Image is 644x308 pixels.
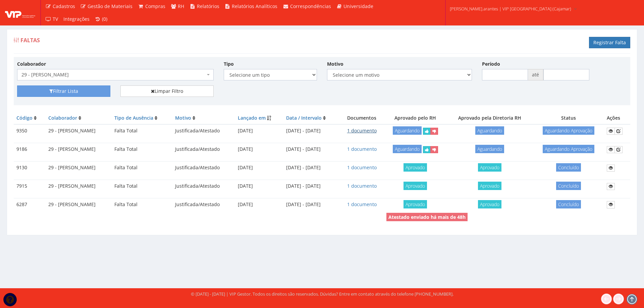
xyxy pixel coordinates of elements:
label: Motivo [327,61,343,67]
span: Aprovado [404,182,427,190]
a: Colaborador [48,115,77,121]
a: Tipo de Ausência [114,115,153,121]
a: Registrar Falta [589,37,630,48]
td: [DATE] - [DATE] [283,198,340,211]
a: 1 documento [347,183,377,189]
span: RH [178,3,184,9]
td: 9130 [14,162,46,174]
span: Concluído [556,182,581,190]
td: Falta Total [112,162,172,174]
span: Universidade [343,3,373,9]
td: [DATE] - [DATE] [283,162,340,174]
th: Aprovado pelo RH [384,112,447,124]
span: Aprovado [478,182,501,190]
span: TV [53,16,58,22]
td: [DATE] - [DATE] [283,143,340,156]
td: 29 - [PERSON_NAME] [46,124,112,137]
a: TV [43,13,61,25]
button: Filtrar Lista [17,85,110,97]
a: Código [16,115,33,121]
a: 1 documento [347,146,377,152]
span: Relatórios [197,3,219,9]
th: Documentos [340,112,383,124]
td: Justificada/Atestado [172,162,235,174]
span: Relatórios Analíticos [232,3,277,9]
span: (0) [102,16,107,22]
a: Data / Intervalo [286,115,322,121]
a: Limpar Filtro [120,85,214,97]
span: Aprovado [404,163,427,172]
span: Gestão de Materiais [88,3,132,9]
a: Integrações [61,13,92,25]
span: Aprovado [404,200,427,208]
td: 9350 [14,124,46,137]
span: até [528,69,543,80]
label: Colaborador [17,61,46,67]
th: Ações [604,112,630,124]
td: Falta Total [112,180,172,192]
td: [DATE] - [DATE] [283,124,340,137]
span: 29 - PAULO PEDRO DOS SANTOS [17,69,214,80]
td: [DATE] [235,198,283,211]
td: Falta Total [112,198,172,211]
label: Tipo [224,61,234,67]
td: 29 - [PERSON_NAME] [46,180,112,192]
th: Status [533,112,604,124]
span: Aguardando Aprovação [543,145,594,153]
td: 29 - [PERSON_NAME] [46,198,112,211]
span: Faltas [20,37,40,44]
span: Concluído [556,200,581,208]
a: Motivo [175,115,191,121]
td: 29 - [PERSON_NAME] [46,162,112,174]
td: 6287 [14,198,46,211]
td: Falta Total [112,124,172,137]
span: Aprovado [478,163,501,172]
td: Falta Total [112,143,172,156]
td: 29 - [PERSON_NAME] [46,143,112,156]
label: Período [482,61,500,67]
span: 29 - PAULO PEDRO DOS SANTOS [21,71,205,78]
a: 1 documento [347,201,377,207]
td: Justificada/Atestado [172,198,235,211]
span: Integrações [63,16,90,22]
a: (0) [92,13,110,25]
td: [DATE] [235,180,283,192]
th: Aprovado pela Diretoria RH [447,112,533,124]
strong: Atestado enviado há mais de 48h [388,214,466,220]
td: Justificada/Atestado [172,180,235,192]
td: 9186 [14,143,46,156]
span: Cadastros [53,3,75,9]
td: Justificada/Atestado [172,143,235,156]
div: © [DATE] - [DATE] | VIP Gestor. Todos os direitos são reservados. Dúvidas? Entre em contato atrav... [191,291,453,297]
span: Aguardando [475,145,504,153]
td: Justificada/Atestado [172,124,235,137]
td: 7915 [14,180,46,192]
span: Aguardando Aprovação [543,126,594,135]
span: Concluído [556,163,581,172]
span: Aguardando [475,126,504,135]
span: Aprovado [478,200,501,208]
td: [DATE] - [DATE] [283,180,340,192]
span: Aguardando [393,126,422,135]
span: [PERSON_NAME].arantes | VIP [GEOGRAPHIC_DATA] (Cajamar) [450,5,571,12]
span: Correspondências [290,3,331,9]
img: logo [5,8,35,18]
td: [DATE] [235,143,283,156]
a: 1 documento [347,127,377,134]
a: 1 documento [347,164,377,171]
span: Aguardando [393,145,422,153]
span: Compras [145,3,165,9]
td: [DATE] [235,162,283,174]
td: [DATE] [235,124,283,137]
a: Lançado em [238,115,266,121]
